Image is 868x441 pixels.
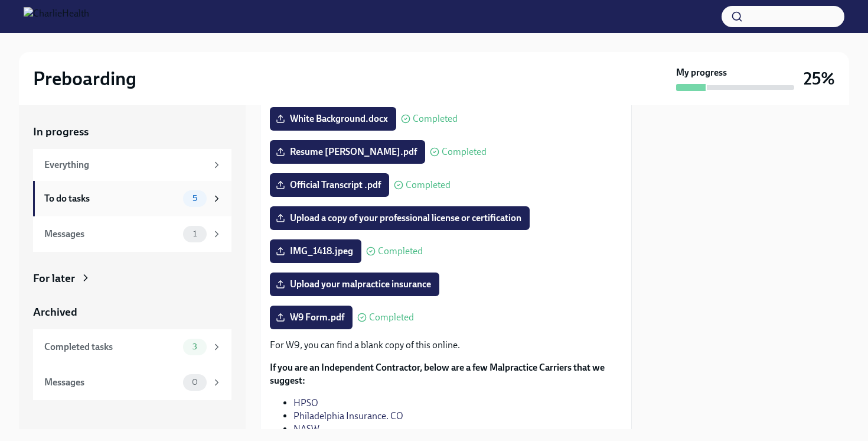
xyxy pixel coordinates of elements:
div: To do tasks [44,192,178,205]
label: IMG_1418.jpeg [270,239,361,263]
h3: 25% [804,68,835,89]
p: For W9, you can find a blank copy of this online. [270,339,622,352]
label: Upload a copy of your professional license or certification [270,206,530,230]
img: CharlieHealth [24,7,89,26]
div: Messages [44,228,178,241]
label: W9 Form.pdf [270,306,353,329]
strong: My progress [676,66,727,79]
span: Upload a copy of your professional license or certification [278,212,521,224]
a: To do tasks5 [33,181,231,216]
a: HPSO [293,397,318,408]
span: W9 Form.pdf [278,312,344,323]
strong: If you are an Independent Contractor, below are a few Malpractice Carriers that we suggest: [270,362,605,386]
span: 3 [185,342,204,351]
div: Everything [44,158,207,171]
a: For later [33,271,231,286]
label: Official Transcript .pdf [270,173,389,197]
span: Completed [378,247,423,256]
a: Messages1 [33,216,231,252]
span: IMG_1418.jpeg [278,245,353,257]
span: Resume [PERSON_NAME].pdf [278,146,417,158]
a: Archived [33,304,231,320]
span: Official Transcript .pdf [278,179,381,191]
span: Completed [413,114,458,124]
h2: Preboarding [33,67,136,90]
label: White Background.docx [270,107,396,131]
a: Completed tasks3 [33,329,231,365]
a: Everything [33,149,231,181]
span: Upload your malpractice insurance [278,278,431,290]
label: Upload your malpractice insurance [270,273,439,296]
a: In progress [33,124,231,140]
a: Philadelphia Insurance. CO [293,410,403,421]
a: Messages0 [33,365,231,400]
a: NASW [293,423,319,434]
span: Completed [442,147,487,157]
label: Resume [PERSON_NAME].pdf [270,140,425,164]
span: Completed [406,180,451,190]
div: Messages [44,376,178,389]
span: 1 [186,229,204,238]
div: Completed tasks [44,341,178,354]
span: 5 [185,194,204,203]
div: For later [33,271,75,286]
span: 0 [185,378,205,387]
span: Completed [369,313,414,322]
span: White Background.docx [278,113,388,125]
